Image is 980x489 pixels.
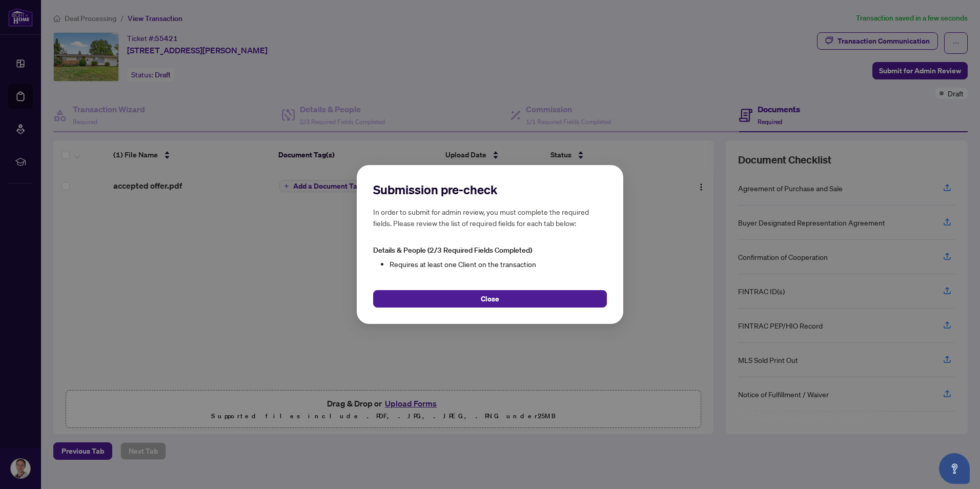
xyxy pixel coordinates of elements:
[373,290,607,308] button: Close
[373,181,607,198] h2: Submission pre-check
[481,291,499,307] span: Close
[390,258,607,270] li: Requires at least one Client on the transaction
[373,246,532,255] span: Details & People (2/3 Required Fields Completed)
[939,453,970,484] button: Open asap
[373,206,607,229] h5: In order to submit for admin review, you must complete the required fields. Please review the lis...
